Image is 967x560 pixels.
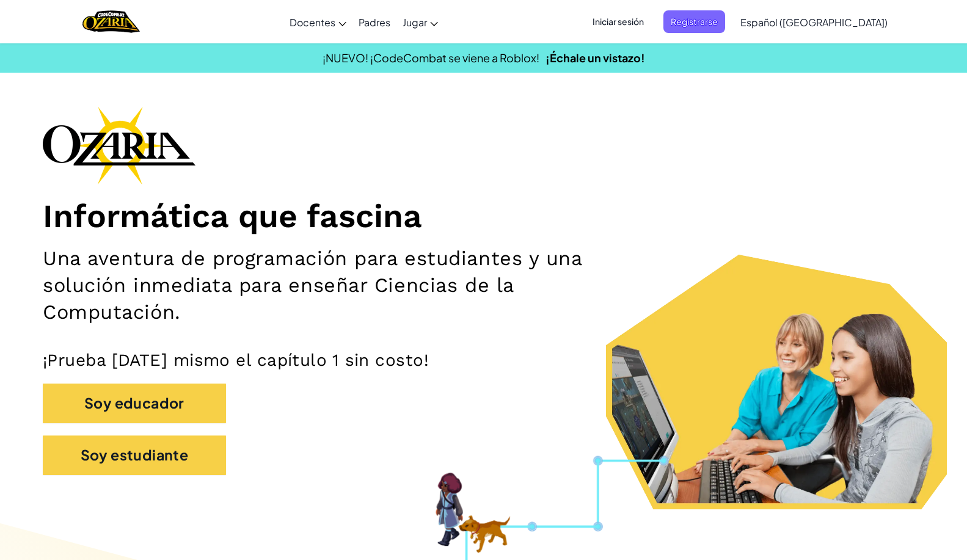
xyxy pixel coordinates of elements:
a: Español ([GEOGRAPHIC_DATA]) [734,5,894,38]
a: Jugar [396,5,444,38]
button: Registrarse [663,10,725,33]
span: Jugar [403,16,427,29]
h1: Informática que fascina [43,197,924,236]
span: ¡NUEVO! ¡CodeCombat se viene a Roblox! [323,51,539,65]
a: ¡Échale un vistazo! [546,51,645,65]
a: Ozaria by CodeCombat logo [82,9,139,34]
img: Home [82,9,139,34]
button: Iniciar sesión [585,10,651,33]
a: Padres [352,5,396,38]
img: Ozaria branding logo [43,106,195,184]
p: ¡Prueba [DATE] mismo el capítulo 1 sin costo! [43,350,924,371]
h2: Una aventura de programación para estudiantes y una solución inmediata para enseñar Ciencias de l... [43,245,633,325]
button: Soy educador [43,384,226,423]
a: Docentes [283,5,352,38]
span: Docentes [290,16,335,29]
button: Soy estudiante [43,435,226,475]
span: Español ([GEOGRAPHIC_DATA]) [740,16,888,29]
